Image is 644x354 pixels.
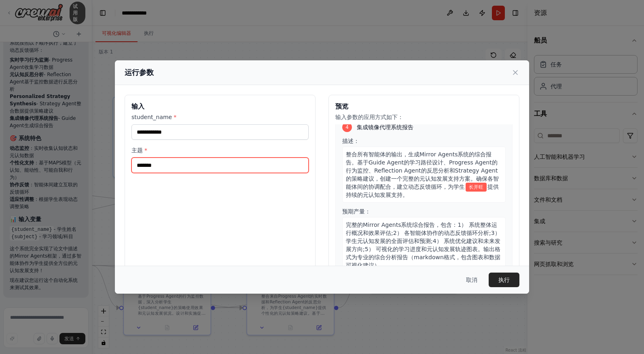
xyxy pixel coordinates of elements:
[335,113,513,121] p: 输入参数的应用方式如下：
[335,102,513,111] h3: 预览
[466,183,487,192] span: Variable: student_name
[342,208,371,215] span: 预期产量：
[346,183,499,198] span: 提供持续的元认知发展支持。
[342,122,352,132] div: 4
[342,138,359,144] span: 描述：
[460,273,484,287] button: 取消
[357,123,413,131] span: 集成镜像代理系统报告
[131,102,309,111] h3: 输入
[125,67,154,78] h2: 运行参数
[489,273,519,287] button: 执行
[131,147,143,154] font: 主题
[346,222,500,269] span: 完整的Mirror Agents系统综合报告，包含：1） 系统整体运行概况和效果评估;2） 各智能体协作的动态反馈循环分析;3） 学生元认知发展的全面评估和预测;4） 系统优化建议和未来发展方向...
[131,114,172,120] font: student_name
[346,151,499,190] span: 整合所有智能体的输出，生成Mirror Agents系统的综合报告。基于Guide Agent的学习路径设计、Progress Agent的行为监控、Reflection Agent的反思分析和...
